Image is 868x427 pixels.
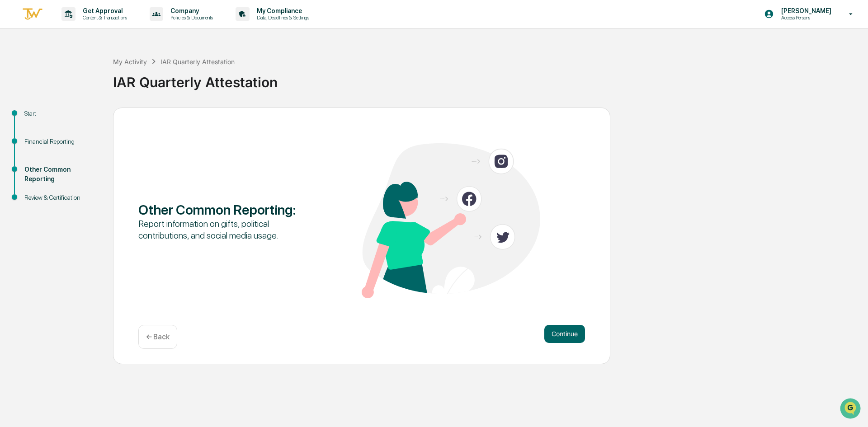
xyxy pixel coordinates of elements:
a: 🔎Data Lookup [5,127,61,144]
div: 🗄️ [66,115,73,122]
a: 🖐️Preclearance [5,110,62,127]
img: logo [22,7,43,22]
span: Attestations [75,114,112,123]
div: 🖐️ [9,115,16,122]
button: Start new chat [154,72,165,83]
img: 1746055101610-c473b297-6a78-478c-a979-82029cc54cd1 [9,69,25,85]
div: Start new chat [31,69,148,78]
div: My Activity [113,58,147,66]
div: Report information on gifts, political contributions, and social media usage. [138,218,317,241]
div: IAR Quarterly Attestation [160,58,235,66]
span: Data Lookup [18,131,57,140]
p: Policies & Documents [163,14,217,21]
div: Other Common Reporting : [138,202,317,218]
div: Other Common Reporting [24,165,99,184]
p: How can we help? [9,19,165,33]
div: Start [24,109,99,118]
p: Get Approval [75,7,132,14]
iframe: Open customer support [839,397,863,422]
p: ← Back [146,333,170,341]
a: 🗄️Attestations [62,110,116,127]
div: Review & Certification [24,193,99,202]
p: My Compliance [250,7,314,14]
p: Data, Deadlines & Settings [250,14,314,21]
span: Preclearance [18,114,58,123]
img: Other Common Reporting [362,143,540,298]
a: Powered byPylon [64,153,109,160]
p: Company [163,7,217,14]
div: Financial Reporting [24,137,99,146]
div: 🔎 [9,132,16,139]
span: Pylon [90,153,109,160]
div: IAR Quarterly Attestation [113,67,863,90]
p: Content & Transactions [75,14,132,21]
div: We're offline, we'll be back soon [31,78,118,85]
button: Continue [544,325,585,343]
p: [PERSON_NAME] [774,7,836,14]
p: Access Persons [774,14,836,21]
